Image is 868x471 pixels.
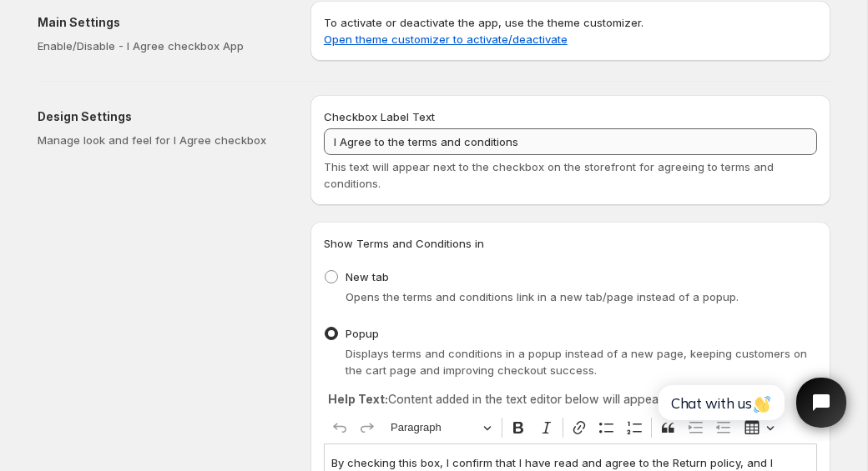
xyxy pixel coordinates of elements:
[324,14,817,48] p: To activate or deactivate the app, use the theme customizer.
[38,38,284,54] p: Enable/Disable - I Agree checkbox App
[346,327,379,340] span: Popup
[324,110,435,123] span: Checkbox Label Text
[640,363,860,442] iframe: Tidio Chat
[391,418,477,438] span: Paragraph
[324,33,568,46] a: Open theme customizer to activate/deactivate
[346,290,739,303] span: Opens the terms and conditions link in a new tab/page instead of a popup.
[346,270,389,283] span: New tab
[324,160,774,190] span: This text will appear next to the checkbox on the storefront for agreeing to terms and conditions.
[38,14,284,31] h2: Main Settings
[328,391,813,408] p: Content added in the text editor below will appear in the popup.
[38,132,284,148] p: Manage look and feel for I Agree checkbox
[346,347,807,377] span: Displays terms and conditions in a popup instead of a new page, keeping customers on the cart pag...
[328,392,388,406] strong: Help Text:
[383,415,498,441] button: Paragraph, Heading
[38,108,284,125] h2: Design Settings
[324,412,817,443] div: Editor toolbar
[324,237,484,250] span: Show Terms and Conditions in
